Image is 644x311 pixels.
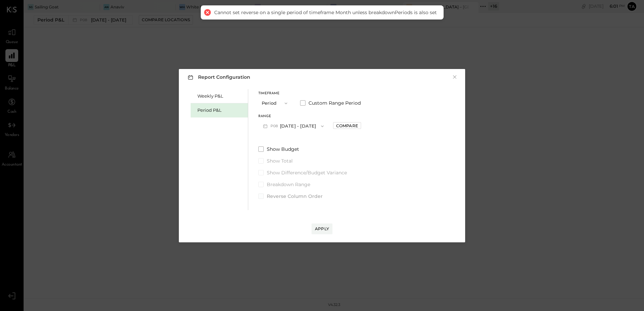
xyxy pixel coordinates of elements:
div: Apply [315,226,329,232]
span: Reverse Column Order [267,193,323,200]
button: Compare [333,122,361,129]
span: Show Difference/Budget Variance [267,169,347,176]
button: × [452,74,458,80]
span: P08 [270,124,280,129]
span: Breakdown Range [267,181,310,188]
h3: Report Configuration [186,73,250,81]
div: Range [258,115,328,118]
span: Custom Range Period [309,100,361,106]
div: Cannot set reverse on a single period of timeframe Month unless breakdownPeriods is also set [214,9,437,15]
span: Show Budget [267,146,299,152]
button: P08[DATE] - [DATE] [258,120,328,132]
div: Timeframe [258,92,292,95]
div: Weekly P&L [197,93,245,99]
span: Show Total [267,158,293,164]
button: Apply [312,223,332,234]
div: Period P&L [197,107,245,113]
button: Period [258,97,292,109]
div: Compare [336,123,358,129]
